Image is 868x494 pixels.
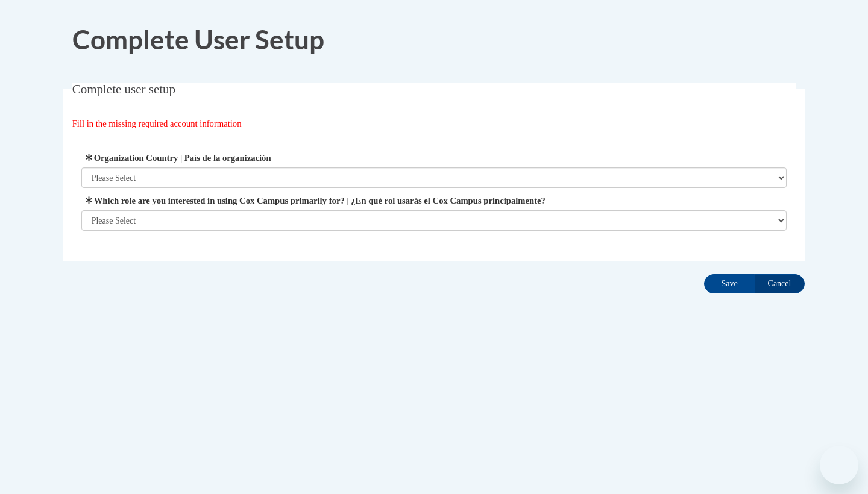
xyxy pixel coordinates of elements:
label: Organization Country | País de la organización [81,151,787,164]
span: Complete user setup [72,82,175,96]
input: Cancel [754,274,805,293]
input: Save [704,274,755,293]
iframe: Button to launch messaging window [820,446,858,484]
span: Fill in the missing required account information [72,119,242,128]
span: Complete User Setup [72,23,324,55]
label: Which role are you interested in using Cox Campus primarily for? | ¿En qué rol usarás el Cox Camp... [81,194,787,207]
